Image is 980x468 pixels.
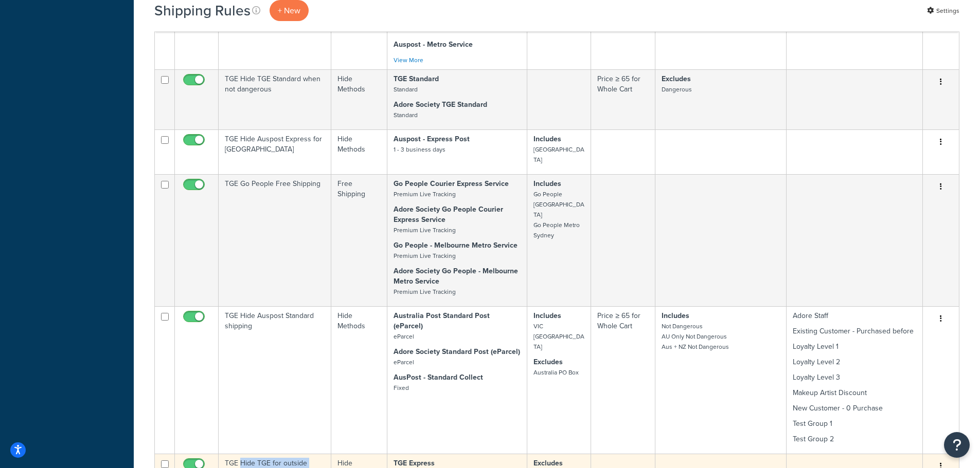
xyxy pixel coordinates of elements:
p: New Customer - 0 Purchase [793,403,916,414]
small: Premium Live Tracking [394,287,456,296]
td: Hide Methods [331,69,387,129]
p: Loyalty Level 2 [793,357,916,367]
h1: Shipping Rules [154,1,251,21]
strong: TGE Standard [394,73,439,84]
strong: Adore Society TGE Standard [394,99,487,110]
small: VIC [GEOGRAPHIC_DATA] [533,322,584,351]
small: Go People [GEOGRAPHIC_DATA] Go People Metro Sydney [533,190,584,240]
td: TGE Hide TGE Standard when not dangerous [219,69,331,129]
p: Loyalty Level 1 [793,342,916,352]
small: Australia PO Box [533,368,579,377]
small: Premium Live Tracking [394,226,456,235]
td: Price ≥ 65 for Whole Cart [591,69,655,129]
small: eParcel [394,332,414,341]
td: Free Shipping [331,174,387,306]
small: Premium Live Tracking [394,190,456,199]
strong: Auspost - Metro Service [394,39,473,50]
strong: Adore Society Go People Courier Express Service [394,204,503,225]
small: Not Dangerous AU Only Not Dangerous Aus + NZ Not Dangerous [662,322,729,351]
strong: Excludes [533,357,563,367]
strong: Australia Post Standard Post (eParcel) [394,310,490,331]
strong: Includes [662,310,689,321]
td: Hide Methods [331,129,387,174]
p: Loyalty Level 3 [793,372,916,383]
strong: Auspost - Express Post [394,134,470,144]
td: TGE Hide Auspost Express for [GEOGRAPHIC_DATA] [219,129,331,174]
small: Premium Live Tracking [394,251,456,260]
td: TGE Hide Auspost Standard shipping [219,306,331,454]
small: Fixed [394,383,409,392]
small: Standard [394,85,418,94]
td: Hide Methods [331,306,387,454]
td: Price ≥ 65 for Whole Cart [591,306,655,454]
strong: Go People - Melbourne Metro Service [394,240,518,251]
small: Standard [394,110,418,120]
button: Open Resource Center [944,432,970,458]
strong: Excludes [662,73,691,84]
td: TGE Go People Free Shipping [219,174,331,306]
strong: Adore Society Standard Post (eParcel) [394,346,520,357]
strong: Includes [533,178,561,189]
small: eParcel [394,358,414,367]
td: Adore Staff [787,306,923,454]
small: Dangerous [662,85,692,94]
p: Makeup Artist Discount [793,388,916,398]
a: View More [394,55,423,65]
strong: Includes [533,134,561,144]
strong: AusPost - Standard Collect [394,372,483,383]
p: Test Group 1 [793,419,916,429]
p: Test Group 2 [793,434,916,444]
a: Settings [927,4,959,18]
strong: Includes [533,310,561,321]
strong: Go People Courier Express Service [394,178,509,189]
small: 1 - 3 business days [394,145,446,154]
small: [GEOGRAPHIC_DATA] [533,145,584,164]
p: Existing Customer - Purchased before [793,326,916,336]
strong: Adore Society Go People - Melbourne Metro Service [394,266,518,287]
